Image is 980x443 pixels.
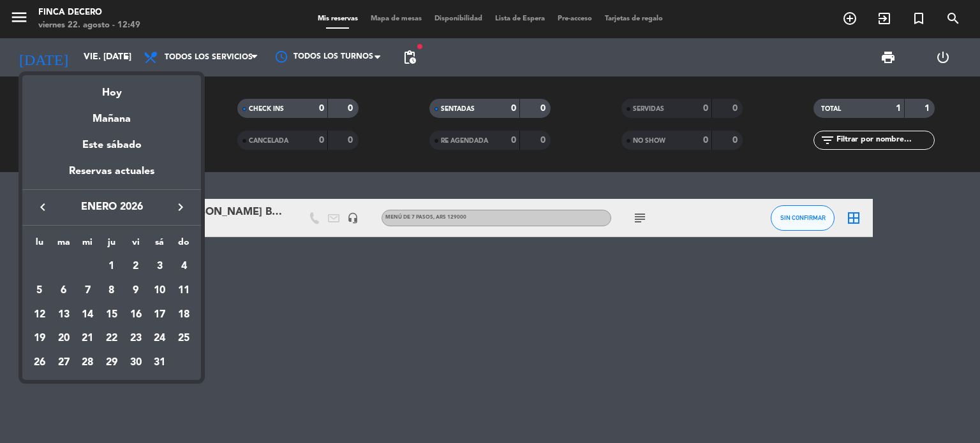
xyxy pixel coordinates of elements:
th: jueves [100,235,124,255]
td: 18 de enero de 2026 [172,303,196,327]
i: keyboard_arrow_left [35,200,50,215]
td: 20 de enero de 2026 [52,326,76,351]
td: 9 de enero de 2026 [124,279,148,303]
td: 15 de enero de 2026 [100,303,124,327]
td: 26 de enero de 2026 [27,351,52,375]
th: lunes [27,235,52,255]
td: 14 de enero de 2026 [75,303,100,327]
td: 2 de enero de 2026 [124,254,148,279]
div: 15 [101,304,122,326]
th: martes [52,235,76,255]
div: Reservas actuales [22,163,201,189]
div: 3 [149,256,170,277]
th: miércoles [75,235,100,255]
div: Mañana [22,101,201,127]
div: 17 [149,304,170,326]
div: 7 [77,280,98,301]
td: 23 de enero de 2026 [124,326,148,351]
td: 5 de enero de 2026 [27,279,52,303]
div: 23 [125,328,147,349]
td: 4 de enero de 2026 [172,254,196,279]
td: 3 de enero de 2026 [148,254,172,279]
td: 21 de enero de 2026 [75,326,100,351]
div: 29 [101,352,122,374]
div: 25 [173,328,195,349]
td: 19 de enero de 2026 [27,326,52,351]
td: 10 de enero de 2026 [148,279,172,303]
div: 6 [53,280,75,301]
td: 12 de enero de 2026 [27,303,52,327]
div: 2 [125,256,147,277]
div: 24 [149,328,170,349]
td: 17 de enero de 2026 [148,303,172,327]
div: 16 [125,304,147,326]
td: 7 de enero de 2026 [75,279,100,303]
th: sábado [148,235,172,255]
div: 9 [125,280,147,301]
td: ENE. [27,254,100,279]
td: 30 de enero de 2026 [124,351,148,375]
i: keyboard_arrow_right [173,200,188,215]
div: 4 [173,256,195,277]
div: 12 [29,304,50,326]
div: 27 [53,352,75,374]
td: 24 de enero de 2026 [148,326,172,351]
div: 31 [149,352,170,374]
td: 8 de enero de 2026 [100,279,124,303]
div: 10 [149,280,170,301]
td: 27 de enero de 2026 [52,351,76,375]
div: 5 [29,280,50,301]
td: 22 de enero de 2026 [100,326,124,351]
th: domingo [172,235,196,255]
button: keyboard_arrow_right [169,199,192,215]
span: enero 2026 [54,199,169,215]
td: 25 de enero de 2026 [172,326,196,351]
div: 28 [77,352,98,374]
td: 13 de enero de 2026 [52,303,76,327]
th: viernes [124,235,148,255]
div: 20 [53,328,75,349]
div: 14 [77,304,98,326]
td: 29 de enero de 2026 [100,351,124,375]
td: 31 de enero de 2026 [148,351,172,375]
div: 1 [101,256,122,277]
div: 21 [77,328,98,349]
div: 8 [101,280,122,301]
div: 30 [125,352,147,374]
div: Hoy [22,75,201,101]
td: 11 de enero de 2026 [172,279,196,303]
div: 22 [101,328,122,349]
td: 6 de enero de 2026 [52,279,76,303]
div: 26 [29,352,50,374]
td: 28 de enero de 2026 [75,351,100,375]
td: 1 de enero de 2026 [100,254,124,279]
td: 16 de enero de 2026 [124,303,148,327]
div: 18 [173,304,195,326]
div: Este sábado [22,127,201,163]
div: 19 [29,328,50,349]
button: keyboard_arrow_left [31,199,54,215]
div: 13 [53,304,75,326]
div: 11 [173,280,195,301]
